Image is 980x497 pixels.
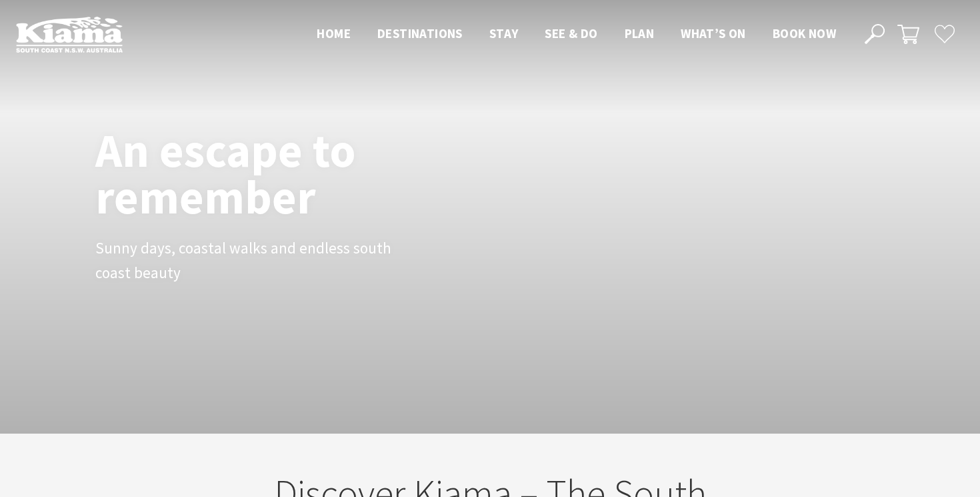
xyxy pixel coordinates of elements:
img: Kiama Logo [16,16,123,53]
h1: An escape to remember [95,127,462,220]
span: Book now [773,25,836,41]
span: Home [317,25,351,41]
nav: Main Menu [303,23,849,45]
span: Destinations [377,25,463,41]
span: What’s On [681,25,746,41]
p: Sunny days, coastal walks and endless south coast beauty [95,236,395,286]
span: Stay [489,25,519,41]
span: Plan [625,25,655,41]
span: See & Do [545,25,597,41]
